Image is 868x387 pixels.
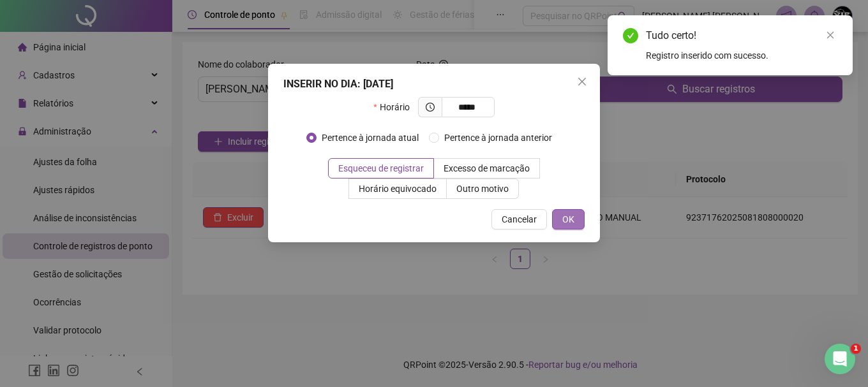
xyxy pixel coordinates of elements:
span: Pertence à jornada atual [317,131,424,145]
span: close [826,31,835,40]
span: close [577,77,587,87]
a: Close [823,28,837,42]
span: OK [562,212,574,226]
span: check-circle [623,28,638,43]
label: Horário [373,97,417,117]
span: 1 [851,344,861,354]
span: clock-circle [426,103,435,112]
button: Close [572,71,592,92]
div: Registro inserido com sucesso. [646,48,837,62]
span: Outro motivo [456,184,509,194]
span: Esqueceu de registrar [338,163,424,173]
div: Tudo certo! [646,28,837,43]
iframe: Intercom live chat [825,344,855,374]
button: Cancelar [491,209,547,230]
span: Horário equivocado [359,184,437,194]
div: INSERIR NO DIA : [DATE] [283,77,585,92]
span: Cancelar [502,212,537,226]
span: Excesso de marcação [444,163,530,173]
button: OK [552,209,585,230]
span: Pertence à jornada anterior [439,131,557,145]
